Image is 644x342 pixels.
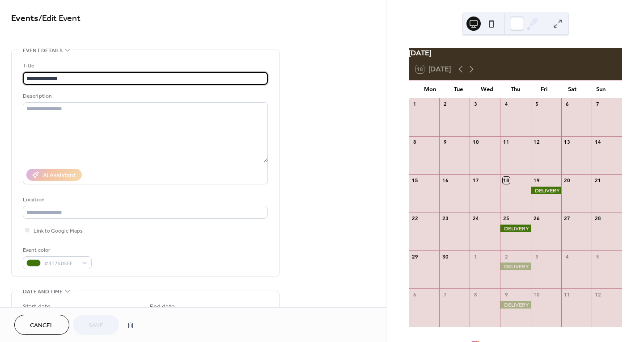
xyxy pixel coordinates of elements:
span: Event details [23,46,63,55]
div: 19 [534,177,540,184]
div: 3 [534,253,540,260]
div: 9 [503,291,509,298]
div: Sat [558,80,587,98]
div: 30 [442,253,449,260]
div: DELIVERY AVAIL [531,187,561,194]
div: 8 [411,139,418,146]
div: 13 [564,139,571,146]
div: Start date [23,302,51,312]
div: 5 [594,253,601,260]
div: 21 [594,177,601,184]
div: 25 [503,215,509,222]
div: 16 [442,177,449,184]
div: 10 [472,139,479,146]
div: 5 [534,101,540,108]
div: 1 [411,101,418,108]
div: 26 [534,215,540,222]
div: 9 [442,139,449,146]
div: [DATE] [409,48,622,58]
div: 29 [411,253,418,260]
div: 12 [534,139,540,146]
span: Date and time [23,287,63,296]
div: 2 [503,253,509,260]
span: Link to Google Maps [34,226,83,236]
div: 10 [534,291,540,298]
div: Thu [501,80,530,98]
div: 7 [442,291,449,298]
div: Event color [23,246,90,255]
div: Tue [445,80,473,98]
div: 17 [472,177,479,184]
div: 6 [564,101,571,108]
span: Cancel [30,321,54,330]
div: DELIVERY AVAIL [500,263,530,270]
div: 27 [564,215,571,222]
div: Mon [416,80,445,98]
div: 11 [503,139,509,146]
div: 12 [594,291,601,298]
div: 3 [472,101,479,108]
a: Events [11,10,38,27]
div: Location [23,195,266,204]
div: DELIVERY AVAIL [500,225,530,232]
div: 28 [594,215,601,222]
div: 4 [564,253,571,260]
span: / Edit Event [38,10,80,27]
div: 18 [503,177,509,184]
div: 8 [472,291,479,298]
div: Title [23,61,266,71]
div: 11 [564,291,571,298]
div: End date [150,302,175,312]
div: Description [23,92,266,101]
div: 2 [442,101,449,108]
div: 24 [472,215,479,222]
button: Cancel [14,315,69,335]
div: 23 [442,215,449,222]
div: DELIVERY AVAIL [500,301,530,309]
div: 14 [594,139,601,146]
div: 15 [411,177,418,184]
div: 22 [411,215,418,222]
div: 7 [594,101,601,108]
div: 4 [503,101,509,108]
span: #417505FF [44,259,77,268]
div: Fri [530,80,558,98]
div: 1 [472,253,479,260]
div: 20 [564,177,571,184]
div: 6 [411,291,418,298]
div: Wed [473,80,501,98]
div: Sun [586,80,615,98]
